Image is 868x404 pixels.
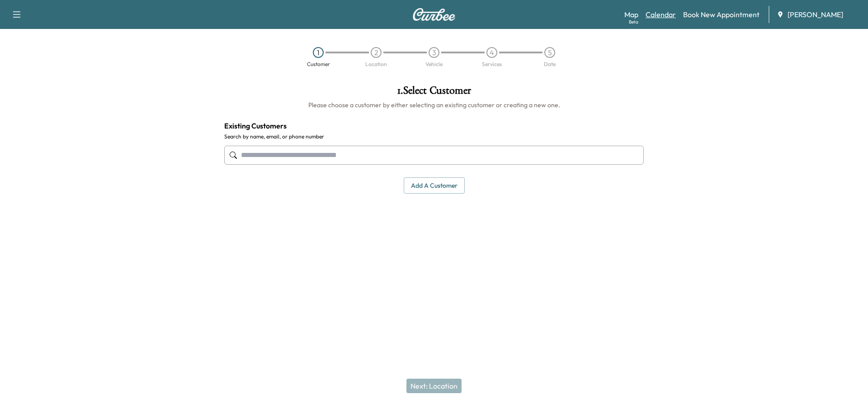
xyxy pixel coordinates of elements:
div: 5 [544,47,555,58]
a: Book New Appointment [683,9,759,20]
h4: Existing Customers [224,120,644,131]
span: [PERSON_NAME] [788,9,843,20]
div: Beta [629,19,638,25]
div: Services [482,62,502,67]
div: 3 [429,47,439,58]
label: Search by name, email, or phone number [224,133,644,140]
div: 2 [371,47,382,58]
h6: Please choose a customer by either selecting an existing customer or creating a new one. [224,100,644,109]
div: 1 [313,47,324,58]
div: Vehicle [425,62,443,67]
img: Curbee Logo [412,8,456,21]
button: Add a customer [404,177,465,194]
div: Location [365,62,387,67]
a: MapBeta [624,9,638,20]
div: Date [544,62,556,67]
div: 4 [486,47,497,58]
h1: 1 . Select Customer [224,85,644,100]
div: Customer [307,62,330,67]
a: Calendar [646,9,676,20]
